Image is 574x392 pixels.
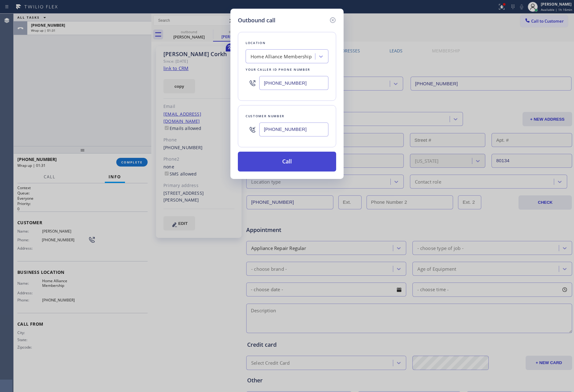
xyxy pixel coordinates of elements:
[246,40,328,46] div: Location
[251,53,312,60] div: Home Alliance Membership
[238,152,336,171] button: Call
[259,122,328,136] input: (123) 456-7890
[259,76,328,90] input: (123) 456-7890
[246,113,328,119] div: Customer number
[246,66,328,73] div: Your caller id phone number
[238,16,275,24] h5: Outbound call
